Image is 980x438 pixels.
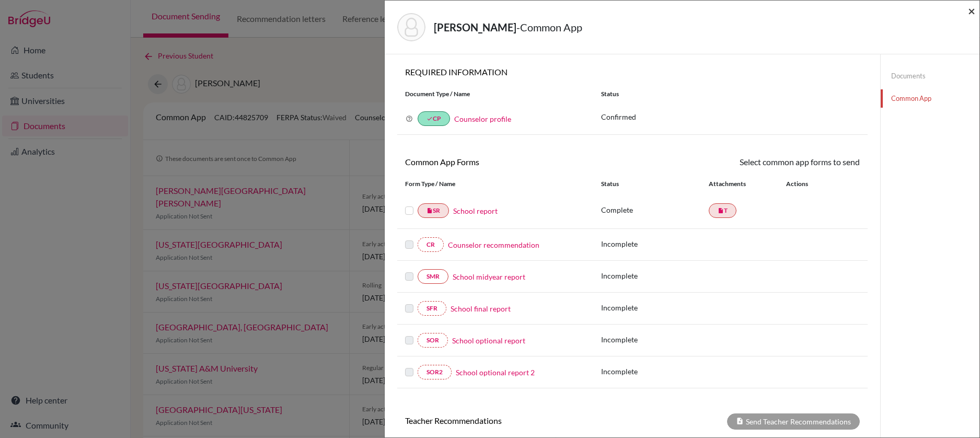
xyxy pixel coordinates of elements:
a: School report [453,205,498,216]
a: Common App [881,89,979,108]
div: Send Teacher Recommendations [727,413,860,430]
h6: Teacher Recommendations [397,416,632,425]
p: Incomplete [601,334,709,345]
p: Incomplete [601,302,709,313]
div: Form Type / Name [397,179,593,189]
i: insert_drive_file [426,208,433,214]
a: CR [418,237,444,252]
span: - Common App [516,21,582,33]
a: insert_drive_fileT [709,203,736,218]
span: × [968,3,975,18]
a: SMR [418,269,448,284]
a: doneCP [418,111,450,126]
a: School optional report [452,335,525,346]
i: done [426,116,433,122]
strong: [PERSON_NAME] [434,21,516,33]
button: Close [968,5,975,17]
div: Actions [774,179,838,189]
p: Incomplete [601,366,709,377]
div: Status [593,89,868,99]
div: Status [601,179,709,189]
a: insert_drive_fileSR [418,203,449,218]
p: Complete [601,204,709,215]
i: insert_drive_file [718,208,724,214]
p: Incomplete [601,238,709,249]
div: Select common app forms to send [632,156,868,168]
h6: Common App Forms [397,157,632,167]
a: SFR [418,301,446,316]
p: Confirmed [601,111,860,122]
a: School midyear report [453,271,525,282]
p: Incomplete [601,270,709,281]
a: SOR [418,333,448,348]
a: School optional report 2 [456,367,535,378]
div: Document Type / Name [397,89,593,99]
a: School final report [451,303,511,314]
a: SOR2 [418,365,452,379]
a: Documents [881,67,979,85]
div: Attachments [709,179,774,189]
a: Counselor profile [454,114,511,123]
h6: REQUIRED INFORMATION [397,67,868,77]
a: Counselor recommendation [448,239,539,250]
